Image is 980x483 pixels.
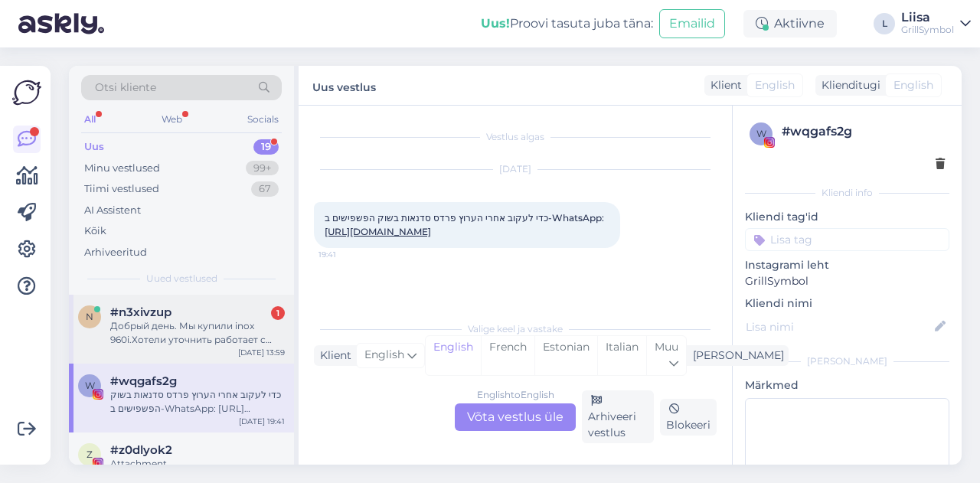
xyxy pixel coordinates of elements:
[110,388,285,416] div: ‏כדי לעקוב אחרי הערוץ פרדס סדנאות בשוק הפשפישים ב-WhatsApp:‏‏‏ [URL][DOMAIN_NAME]
[455,403,576,431] div: Võta vestlus üle
[745,273,949,289] p: GrillSymbol
[314,348,351,364] div: Klient
[110,319,285,347] div: Добрый день. Мы купили inox 960i.Хотели уточнить работает с пропаном или обычным домашним газом?
[12,78,41,107] img: Askly Logo
[253,139,279,155] div: 19
[704,77,742,93] div: Klient
[743,10,837,38] div: Aktiivne
[534,336,597,375] div: Estonian
[314,162,717,176] div: [DATE]
[246,161,279,176] div: 99+
[687,348,784,364] div: [PERSON_NAME]
[84,161,160,176] div: Minu vestlused
[660,399,717,436] div: Blokeeri
[86,311,93,322] span: n
[874,13,895,34] div: L
[84,139,104,155] div: Uus
[901,11,971,36] a: LiisaGrillSymbol
[238,347,285,358] div: [DATE] 13:59
[146,272,217,286] span: Uued vestlused
[426,336,481,375] div: English
[481,336,534,375] div: French
[745,295,949,312] p: Kliendi nimi
[815,77,880,93] div: Klienditugi
[239,416,285,427] div: [DATE] 19:41
[87,449,93,460] span: z
[318,249,376,260] span: 19:41
[110,443,172,457] span: #z0dlyok2
[325,226,431,237] a: [URL][DOMAIN_NAME]
[158,109,185,129] div: Web
[893,77,933,93] span: English
[745,377,949,393] p: Märkmed
[84,245,147,260] div: Arhiveeritud
[110,457,285,471] div: Attachment
[755,77,795,93] span: English
[110,374,177,388] span: #wqgafs2g
[84,203,141,218] div: AI Assistent
[745,257,949,273] p: Instagrami leht
[746,318,932,335] input: Lisa nimi
[659,9,725,38] button: Emailid
[95,80,156,96] span: Otsi kliente
[782,122,945,141] div: # wqgafs2g
[312,75,376,96] label: Uus vestlus
[745,354,949,368] div: [PERSON_NAME]
[745,228,949,251] input: Lisa tag
[901,11,954,24] div: Liisa
[364,347,404,364] span: English
[271,306,285,320] div: 1
[325,212,604,237] span: ‏כדי לעקוב אחרי הערוץ פרדס סדנאות בשוק הפשפישים ב-WhatsApp:‏‏‏
[477,388,554,402] div: English to English
[84,224,106,239] div: Kõik
[745,209,949,225] p: Kliendi tag'id
[244,109,282,129] div: Socials
[901,24,954,36] div: GrillSymbol
[110,305,171,319] span: #n3xivzup
[251,181,279,197] div: 67
[314,322,717,336] div: Valige keel ja vastake
[597,336,646,375] div: Italian
[655,340,678,354] span: Muu
[84,181,159,197] div: Tiimi vestlused
[481,15,653,33] div: Proovi tasuta juba täna:
[85,380,95,391] span: w
[481,16,510,31] b: Uus!
[81,109,99,129] div: All
[756,128,766,139] span: w
[582,390,654,443] div: Arhiveeri vestlus
[314,130,717,144] div: Vestlus algas
[745,186,949,200] div: Kliendi info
